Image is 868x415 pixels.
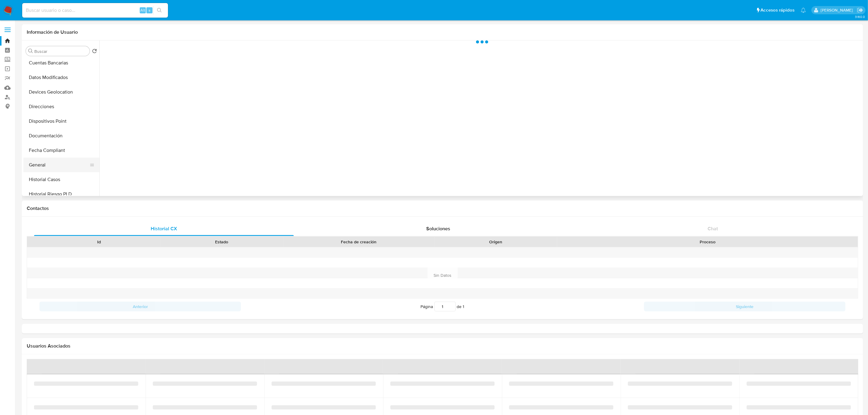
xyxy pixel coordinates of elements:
[23,114,99,129] button: Dispositivos Point
[23,187,99,201] button: Historial Riesgo PLD
[421,302,465,311] span: Página de
[140,7,145,13] span: Alt
[165,239,279,245] div: Estado
[23,85,99,99] button: Devices Geolocation
[149,7,150,13] span: s
[857,7,863,13] a: Salir
[821,7,855,13] p: eliana.eguerrero@mercadolibre.com
[439,239,553,245] div: Origen
[287,239,430,245] div: Fecha de creación
[42,239,156,245] div: Id
[27,29,78,35] h1: Información de Usuario
[23,172,99,187] button: Historial Casos
[463,304,465,310] span: 1
[23,56,99,70] button: Cuentas Bancarias
[708,225,718,232] span: Chat
[23,70,99,85] button: Datos Modificados
[23,129,99,143] button: Documentación
[151,225,177,232] span: Historial CX
[28,49,33,53] button: Buscar
[561,239,854,245] div: Proceso
[27,343,858,349] h2: Usuarios Asociados
[153,6,166,15] button: search-icon
[27,205,858,211] h1: Contactos
[23,99,99,114] button: Direcciones
[39,302,241,311] button: Anterior
[23,158,94,172] button: General
[426,225,450,232] span: Soluciones
[34,49,87,54] input: Buscar
[761,7,795,13] span: Accesos rápidos
[801,8,806,13] a: Notificaciones
[22,6,168,14] input: Buscar usuario o caso...
[92,49,97,55] button: Volver al orden por defecto
[23,143,99,158] button: Fecha Compliant
[644,302,846,311] button: Siguiente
